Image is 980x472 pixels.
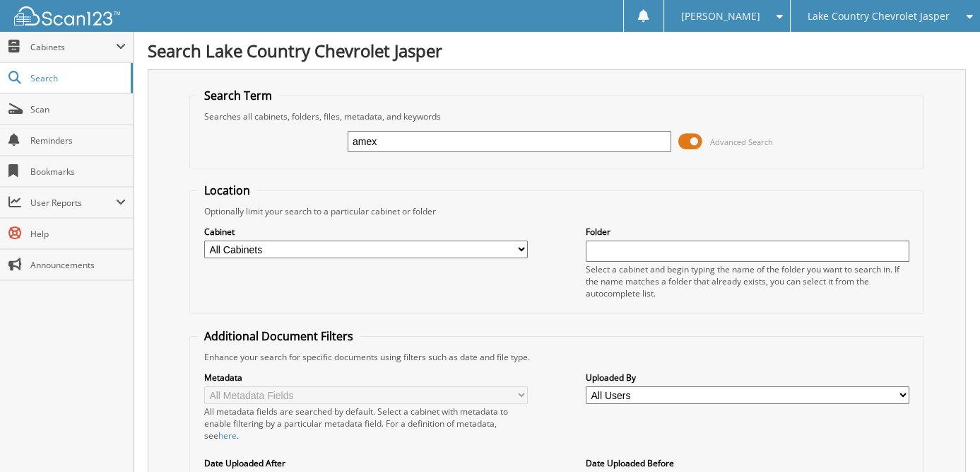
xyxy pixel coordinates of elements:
img: scan123-logo-white.svg [14,6,120,25]
span: Search [30,72,124,84]
iframe: Chat Widget [909,404,980,472]
a: here [218,430,237,442]
legend: Additional Document Filters [197,328,360,344]
div: Select a cabinet and begin typing the name of the folder you want to search in. If the name match... [586,263,909,299]
span: Advanced Search [710,137,773,147]
div: Searches all cabinets, folders, files, metadata, and keywords [197,110,916,122]
label: Date Uploaded After [204,457,528,469]
span: Lake Country Chevrolet Jasper [808,12,950,21]
label: Date Uploaded Before [586,457,909,469]
span: Scan [30,103,126,115]
span: [PERSON_NAME] [680,12,760,21]
h1: Search Lake Country Chevrolet Jasper [148,39,966,62]
span: Announcements [30,259,126,271]
legend: Search Term [197,88,279,103]
div: All metadata fields are searched by default. Select a cabinet with metadata to enable filtering b... [204,405,528,442]
div: Enhance your search for specific documents using filters such as date and file type. [197,351,916,363]
label: Uploaded By [586,372,909,384]
span: Reminders [30,134,126,146]
span: User Reports [30,197,116,209]
label: Cabinet [204,226,528,238]
legend: Location [197,183,257,198]
label: Metadata [204,372,528,384]
div: Optionally limit your search to a particular cabinet or folder [197,205,916,217]
span: Bookmarks [30,166,126,178]
span: Help [30,228,126,240]
span: Cabinets [30,41,116,53]
label: Folder [586,226,909,238]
